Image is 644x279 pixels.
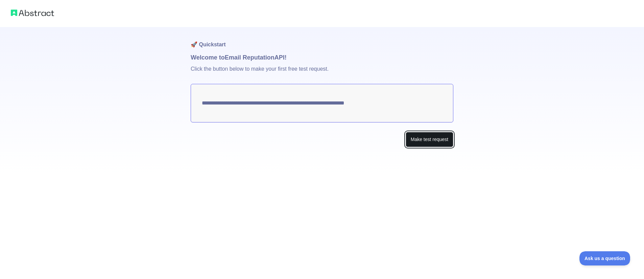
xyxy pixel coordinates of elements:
[191,62,453,84] p: Click the button below to make your first free test request.
[579,251,630,265] iframe: Toggle Customer Support
[406,132,453,147] button: Make test request
[191,53,453,62] h1: Welcome to Email Reputation API!
[191,27,453,53] h1: 🚀 Quickstart
[11,8,54,18] img: Abstract logo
